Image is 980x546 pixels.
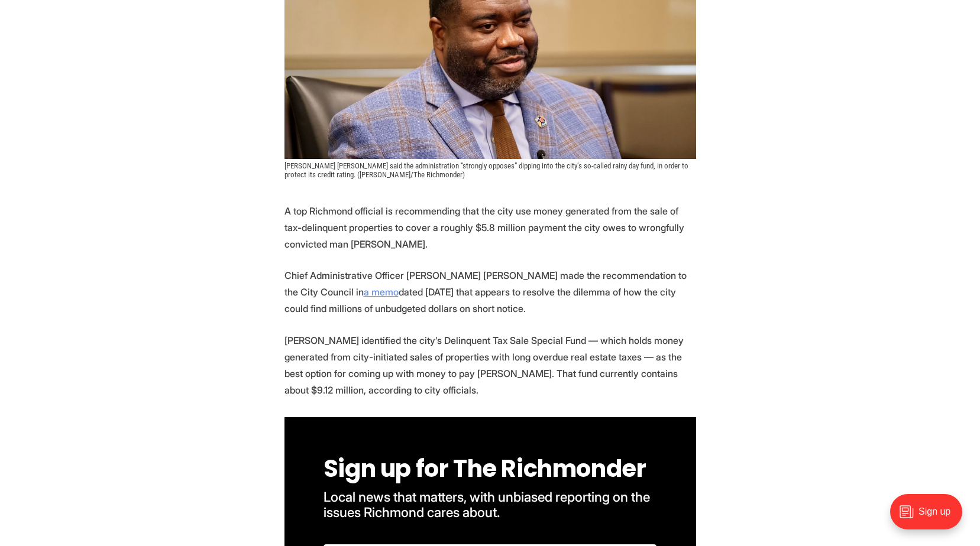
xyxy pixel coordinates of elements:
[324,489,653,521] span: Local news that matters, with unbiased reporting on the issues Richmond cares about.
[284,267,696,317] p: Chief Administrative Officer [PERSON_NAME] [PERSON_NAME] made the recommendation to the City Coun...
[324,452,646,485] span: Sign up for The Richmonder
[284,332,696,398] p: [PERSON_NAME] identified the city’s Delinquent Tax Sale Special Fund — which holds money generate...
[364,286,399,298] a: a memo
[880,488,980,546] iframe: portal-trigger
[284,203,696,252] p: A top Richmond official is recommending that the city use money generated from the sale of tax-de...
[284,161,690,179] span: [PERSON_NAME] [PERSON_NAME] said the administration “strongly opposes” dipping into the city’s so...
